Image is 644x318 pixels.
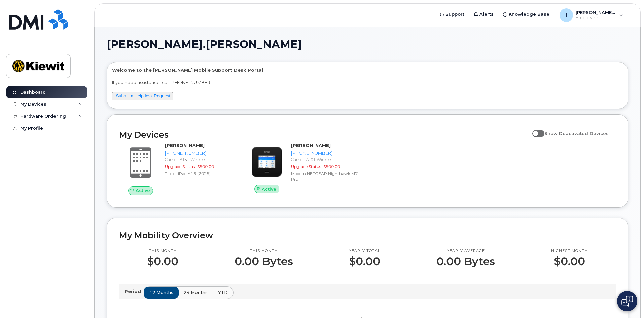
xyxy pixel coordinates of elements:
[235,255,293,268] p: 0.00 Bytes
[165,156,235,162] div: Carrier: AT&T Wireless
[436,248,495,254] p: Yearly average
[165,164,196,169] span: Upgrade Status:
[291,150,361,156] div: [PHONE_NUMBER]
[551,255,588,268] p: $0.00
[551,248,588,254] p: Highest month
[349,248,380,254] p: Yearly total
[119,230,616,240] h2: My Mobility Overview
[291,143,331,148] strong: [PERSON_NAME]
[165,150,235,156] div: [PHONE_NUMBER]
[262,186,276,192] span: Active
[136,187,150,194] span: Active
[119,142,237,195] a: Active[PERSON_NAME][PHONE_NUMBER]Carrier: AT&T WirelessUpgrade Status:$500.00Tablet iPad A16 (2025)
[349,255,380,268] p: $0.00
[251,146,283,178] img: nighthawk_m7_pro.png
[119,130,529,140] h2: My Devices
[147,248,178,254] p: This month
[197,164,214,169] span: $500.00
[291,156,361,162] div: Carrier: AT&T Wireless
[544,131,609,136] span: Show Deactivated Devices
[165,143,205,148] strong: [PERSON_NAME]
[245,142,363,193] a: Active[PERSON_NAME][PHONE_NUMBER]Carrier: AT&T WirelessUpgrade Status:$500.00Modem NETGEAR Nighth...
[291,171,361,182] div: Modem NETGEAR Nighthawk M7 Pro
[436,255,495,268] p: 0.00 Bytes
[116,93,170,98] a: Submit a Helpdesk Request
[235,248,293,254] p: This month
[112,92,173,100] button: Submit a Helpdesk Request
[291,164,322,169] span: Upgrade Status:
[147,255,178,268] p: $0.00
[323,164,340,169] span: $500.00
[621,296,633,307] img: Open chat
[165,171,235,176] div: Tablet iPad A16 (2025)
[218,289,228,296] span: YTD
[184,289,208,296] span: 24 months
[112,79,623,86] p: If you need assistance, call [PHONE_NUMBER]
[112,67,623,73] p: Welcome to the [PERSON_NAME] Mobile Support Desk Portal
[124,288,144,295] p: Period
[107,39,302,49] span: [PERSON_NAME].[PERSON_NAME]
[532,127,538,132] input: Show Deactivated Devices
